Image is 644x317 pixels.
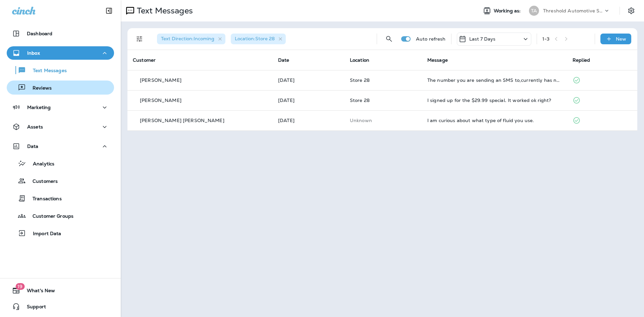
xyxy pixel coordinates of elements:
p: Customer Groups [26,213,73,220]
p: Reviews [26,85,52,92]
button: Inbox [7,46,114,60]
button: Settings [625,5,637,17]
p: Transactions [26,196,62,202]
button: 19What's New [7,284,114,297]
button: Import Data [7,226,114,240]
div: The number you are sending an SMS to,currently has no SMS capabilities. [427,77,562,83]
p: Aug 18, 2025 05:16 PM [278,98,339,103]
span: Message [427,57,448,63]
span: Customer [133,57,156,63]
p: [PERSON_NAME] [140,98,181,103]
span: Replied [573,57,590,63]
p: Last 7 Days [469,36,496,42]
span: What's New [20,288,55,296]
p: This customer does not have a last location and the phone number they messaged is not assigned to... [350,118,417,123]
p: Inbox [27,50,40,56]
button: Reviews [7,81,114,95]
p: Customers [26,178,58,185]
p: Threshold Automotive Service dba Grease Monkey [543,8,603,13]
p: Data [27,144,39,149]
div: TA [529,6,539,16]
div: Text Direction:Incoming [157,34,225,44]
button: Filters [133,32,146,46]
span: Working as: [494,8,522,14]
span: Support [20,304,46,312]
p: Auto refresh [416,36,446,42]
span: Store 28 [350,77,370,83]
p: New [616,36,626,42]
div: I signed up for the $29.99 special. It worked ok right? [427,98,562,103]
span: Location [350,57,369,63]
span: Location : Store 28 [235,36,275,42]
p: Import Data [26,231,61,237]
span: Store 28 [350,97,370,103]
p: [PERSON_NAME] [140,77,181,83]
button: Customer Groups [7,209,114,223]
div: Location:Store 28 [231,34,286,44]
p: Aug 22, 2025 09:23 AM [278,77,339,83]
button: Analytics [7,156,114,170]
button: Customers [7,174,114,188]
span: Date [278,57,289,63]
p: Aug 17, 2025 05:38 PM [278,118,339,123]
p: Analytics [26,161,54,167]
button: Dashboard [7,27,114,40]
button: Support [7,300,114,313]
div: 1 - 3 [542,36,549,42]
button: Marketing [7,101,114,114]
p: Marketing [27,105,51,110]
button: Assets [7,120,114,134]
div: I am curious about what type of fluid you use. [427,118,562,123]
button: Search Messages [382,32,396,46]
p: [PERSON_NAME] [PERSON_NAME] [140,118,224,123]
button: Collapse Sidebar [100,4,118,17]
p: Text Messages [26,68,67,74]
p: Dashboard [27,31,52,36]
span: Text Direction : Incoming [161,36,214,42]
button: Text Messages [7,63,114,77]
button: Transactions [7,191,114,205]
p: Assets [27,124,43,129]
p: Text Messages [134,6,193,16]
button: Data [7,140,114,153]
span: 19 [15,283,24,290]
